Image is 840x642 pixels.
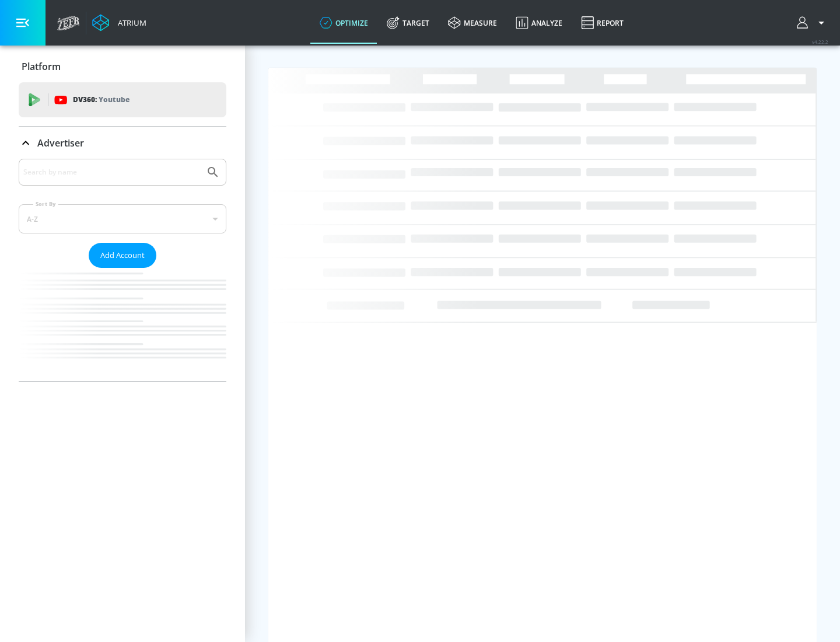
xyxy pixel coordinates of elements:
[100,249,145,262] span: Add Account
[506,2,572,44] a: Analyze
[33,200,58,208] label: Sort By
[19,82,226,117] div: DV360: Youtube
[572,2,633,44] a: Report
[89,243,156,268] button: Add Account
[377,2,439,44] a: Target
[19,268,226,381] nav: list of Advertiser
[19,204,226,233] div: A-Z
[113,18,146,28] div: Atrium
[92,14,146,32] a: Atrium
[310,2,377,44] a: optimize
[812,39,828,45] span: v 4.22.2
[19,127,226,159] div: Advertiser
[19,50,226,83] div: Platform
[37,137,84,149] p: Advertiser
[99,93,129,106] p: Youtube
[19,159,226,381] div: Advertiser
[439,2,506,44] a: measure
[23,165,200,180] input: Search by name
[22,60,61,73] p: Platform
[73,93,129,106] p: DV360:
